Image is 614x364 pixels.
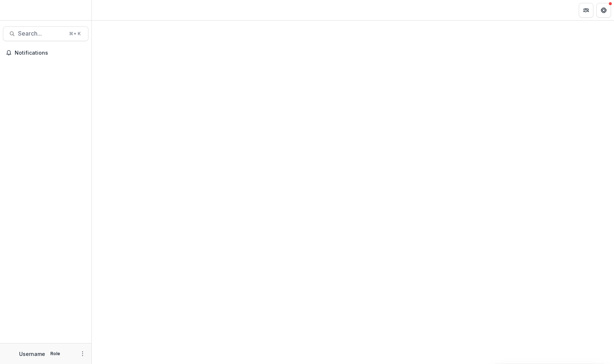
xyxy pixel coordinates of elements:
button: Notifications [3,47,88,59]
span: Search... [18,30,65,37]
button: Search... [3,26,88,41]
button: Partners [579,3,593,18]
button: More [78,349,87,358]
nav: breadcrumb [95,5,126,15]
button: Get Help [596,3,611,18]
div: ⌘ + K [68,30,82,38]
p: Role [48,350,62,357]
span: Notifications [15,50,86,56]
p: Username [19,350,45,358]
